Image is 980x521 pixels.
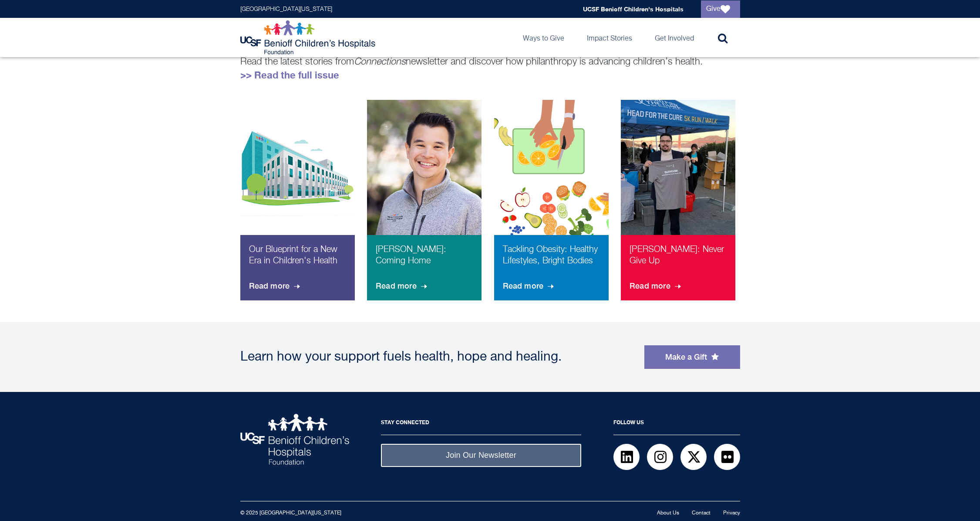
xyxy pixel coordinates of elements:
[240,100,355,270] img: new hospital building graphic
[240,20,377,55] img: Logo for UCSF Benioff Children's Hospitals Foundation
[249,274,302,298] span: Read more
[630,244,727,274] p: [PERSON_NAME]: Never Give Up
[381,414,581,435] h2: Stay Connected
[367,100,482,270] img: Anthony Ong
[240,414,349,465] img: UCSF Benioff Children's Hospitals
[503,244,600,274] p: Tackling Obesity: Healthy Lifestyles, Bright Bodies
[723,511,740,516] a: Privacy
[701,0,740,18] a: Give
[240,69,339,81] a: >> Read the full issue
[613,414,740,435] h2: Follow Us
[580,18,639,57] a: Impact Stories
[648,18,701,57] a: Get Involved
[376,244,473,274] p: [PERSON_NAME]: Coming Home
[381,444,581,467] a: Join Our Newsletter
[630,274,683,298] span: Read more
[621,100,735,270] img: Chris after his 5k
[240,6,332,12] a: [GEOGRAPHIC_DATA][US_STATE]
[367,100,482,300] a: Anthony Ong [PERSON_NAME]: Coming Home Read more
[354,57,406,67] em: Connections
[621,100,735,300] a: Chris after his 5k [PERSON_NAME]: Never Give Up Read more
[249,244,346,274] p: Our Blueprint for a New Era in Children's Health
[494,100,609,270] img: healthy bodies graphic
[657,511,679,516] a: About Us
[516,18,571,57] a: Ways to Give
[376,274,429,298] span: Read more
[240,351,636,364] div: Learn how your support fuels health, hope and healing.
[644,345,740,369] a: Make a Gift
[240,54,740,82] p: Read the latest stories from newsletter and discover how philanthropy is advancing children’s hea...
[583,5,684,13] a: UCSF Benioff Children's Hospitals
[240,100,355,300] a: new hospital building graphic Our Blueprint for a New Era in Children's Health Read more
[692,511,711,516] a: Contact
[503,274,556,298] span: Read more
[240,511,341,516] small: © 2025 [GEOGRAPHIC_DATA][US_STATE]
[494,100,609,300] a: healthy bodies graphic Tackling Obesity: Healthy Lifestyles, Bright Bodies Read more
